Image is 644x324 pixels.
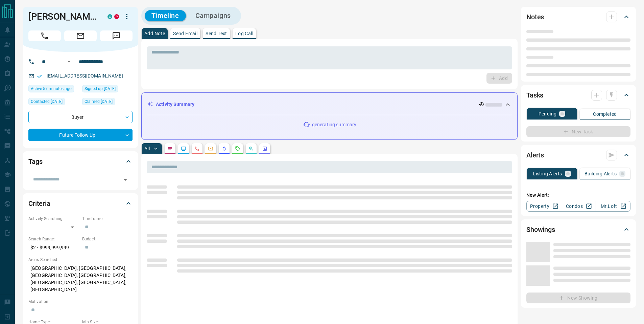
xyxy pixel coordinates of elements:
div: Tags [28,153,133,170]
a: Mr.Loft [596,201,630,212]
p: generating summary [312,121,356,128]
button: Open [65,58,73,66]
p: Building Alerts [585,171,617,176]
p: Activity Summary [156,101,194,108]
div: Sat Sep 13 2025 [28,85,79,94]
p: Timeframe: [82,216,133,222]
h2: Showings [526,224,555,235]
svg: Notes [167,146,173,151]
button: Open [121,175,130,185]
span: Message [100,30,133,41]
svg: Calls [194,146,200,151]
p: Log Call [235,31,253,36]
svg: Listing Alerts [221,146,227,151]
svg: Emails [208,146,213,151]
div: Activity Summary [147,98,512,111]
div: Tue Jan 30 2024 [82,85,133,94]
span: Claimed [DATE] [85,98,113,105]
p: Listing Alerts [533,171,562,176]
button: Campaigns [189,10,238,21]
h2: Notes [526,12,544,22]
a: Property [526,201,561,212]
p: Send Text [206,31,227,36]
span: Contacted [DATE] [31,98,63,105]
div: Tue Jan 30 2024 [82,98,133,107]
div: Future Follow Up [28,129,133,141]
p: Pending [539,111,557,116]
p: Motivation: [28,299,133,305]
div: Showings [526,221,630,238]
p: [GEOGRAPHIC_DATA], [GEOGRAPHIC_DATA], [GEOGRAPHIC_DATA], [GEOGRAPHIC_DATA], [GEOGRAPHIC_DATA], [G... [28,263,133,295]
div: Tasks [526,87,630,103]
p: Add Note [144,31,165,36]
h2: Criteria [28,198,50,209]
p: Areas Searched: [28,257,133,263]
svg: Lead Browsing Activity [181,146,186,151]
p: Budget: [82,236,133,242]
svg: Requests [235,146,240,151]
h1: [PERSON_NAME] [28,11,97,22]
div: Fri Feb 16 2024 [28,98,79,107]
p: All [144,146,150,151]
div: Notes [526,9,630,25]
svg: Opportunities [248,146,254,151]
h2: Alerts [526,150,544,160]
p: Send Email [173,31,197,36]
h2: Tasks [526,90,543,101]
button: Timeline [145,10,186,21]
p: $2 - $999,999,999 [28,242,79,253]
span: Signed up [DATE] [85,85,116,92]
svg: Agent Actions [262,146,267,151]
span: Call [28,30,61,41]
p: Search Range: [28,236,79,242]
p: New Alert: [526,192,630,199]
span: Active 57 minutes ago [31,85,72,92]
h2: Tags [28,156,42,167]
p: Completed [593,112,617,116]
a: Condos [561,201,596,212]
div: Buyer [28,111,133,123]
p: Actively Searching: [28,216,79,222]
div: property.ca [114,14,119,19]
svg: Email Verified [37,74,42,79]
div: Criteria [28,195,133,212]
span: Email [64,30,97,41]
a: [EMAIL_ADDRESS][DOMAIN_NAME] [47,73,123,79]
div: Alerts [526,147,630,163]
div: condos.ca [108,14,112,19]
